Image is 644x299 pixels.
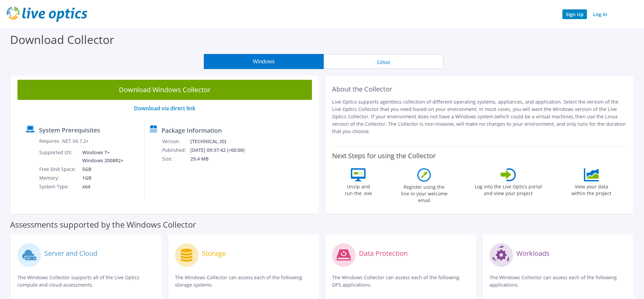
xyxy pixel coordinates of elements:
[162,127,222,134] label: Package Information
[44,250,97,257] label: Server and Cloud
[175,274,312,289] p: The Windows Collector can assess each of the following storage systems.
[17,80,312,100] a: Download Windows Collector
[332,274,469,289] p: The Windows Collector can assess each of the following DPS applications.
[39,138,89,144] label: Requires .NET V4.7.2+
[332,152,436,160] label: Next Steps for using the Collector
[516,250,550,257] label: Workloads
[190,155,253,163] td: 29.4 MB
[204,54,324,69] button: Windows
[39,165,77,174] td: Free Disk Space:
[590,9,610,19] a: Log In
[10,221,196,228] label: Assessments supported by the Windows Collector
[39,148,77,165] td: Supported OS:
[77,165,125,174] td: 5GB
[202,250,226,257] label: Storage
[562,9,587,19] a: Sign Up
[39,127,100,133] label: System Prerequisites
[190,146,253,155] td: [DATE] 09:37:42 (+00:00)
[162,155,190,163] td: Size:
[17,274,155,289] p: The Windows Collector supports all of the Live Optics compute and cloud assessments.
[490,274,627,289] p: The Windows Collector can assess each of the following applications.
[134,105,195,112] a: Download via direct link
[343,181,374,197] label: Unzip and run the .exe
[324,54,444,69] button: Linux
[332,85,627,93] h2: About the Collector
[567,181,616,197] label: View your data within the project
[162,146,190,155] td: Published:
[39,174,77,182] td: Memory:
[7,7,87,22] img: live_optics_svg.svg
[359,250,408,257] label: Data Protection
[399,182,449,204] label: Register using the line in your welcome email
[77,174,125,182] td: 1GB
[10,32,114,47] label: Download Collector
[77,148,125,165] td: Windows 7+ Windows 2008R2+
[162,137,190,146] td: Version:
[332,98,627,135] p: Live Optics supports agentless collection of different operating systems, appliances, and applica...
[39,182,77,191] td: System Type:
[77,182,125,191] td: x64
[474,181,542,197] label: Log into the Live Optics portal and view your project
[190,137,253,146] td: [TECHNICAL_ID]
